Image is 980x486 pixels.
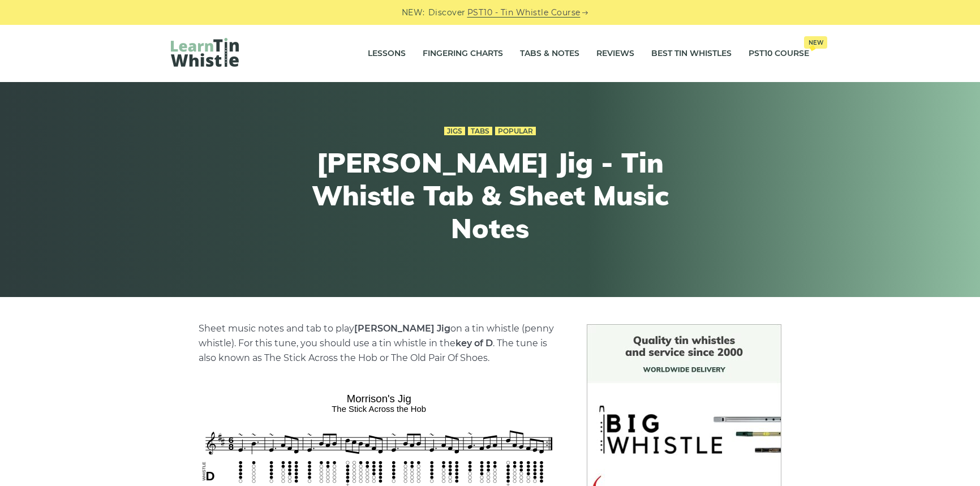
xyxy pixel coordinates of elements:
[468,127,492,136] a: Tabs
[651,40,732,68] a: Best Tin Whistles
[520,40,579,68] a: Tabs & Notes
[495,127,536,136] a: Popular
[282,147,698,244] h1: [PERSON_NAME] Jig - Tin Whistle Tab & Sheet Music Notes
[749,40,809,68] a: PST10 CourseNew
[455,338,493,349] strong: key of D
[171,38,239,67] img: LearnTinWhistle.com
[596,40,634,68] a: Reviews
[354,323,450,334] strong: [PERSON_NAME] Jig
[368,40,406,68] a: Lessons
[444,127,465,136] a: Jigs
[423,40,503,68] a: Fingering Charts
[804,36,827,49] span: New
[199,321,560,365] p: Sheet music notes and tab to play on a tin whistle (penny whistle). For this tune, you should use...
